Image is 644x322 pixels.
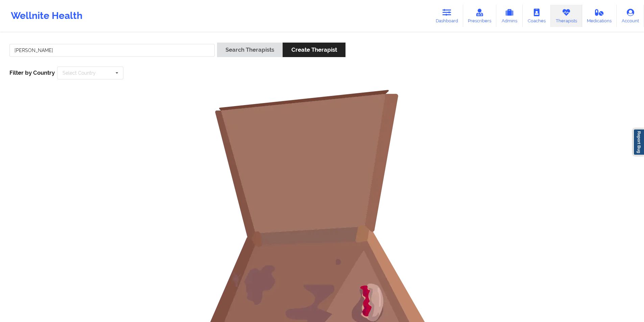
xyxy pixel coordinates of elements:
[431,5,463,27] a: Dashboard
[283,43,345,57] button: Create Therapist
[582,5,617,27] a: Medications
[617,5,644,27] a: Account
[551,5,582,27] a: Therapists
[496,5,523,27] a: Admins
[523,5,551,27] a: Coaches
[63,71,96,75] div: Select Country
[9,69,55,76] span: Filter by Country
[217,43,283,57] button: Search Therapists
[9,44,215,57] input: Search Keywords
[463,5,497,27] a: Prescribers
[633,129,644,155] a: Report Bug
